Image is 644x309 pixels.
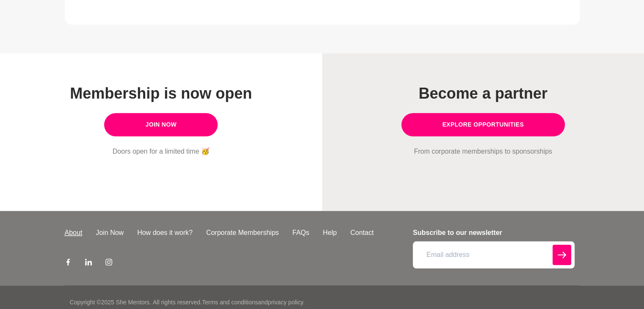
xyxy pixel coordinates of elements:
h1: Become a partner [346,84,621,103]
a: Contact [343,228,380,238]
a: Explore opportunities [401,113,565,136]
a: Corporate Memberships [199,228,286,238]
p: All rights reserved. and . [153,298,304,307]
a: Terms and conditions [202,299,258,306]
a: LinkedIn [85,258,92,268]
a: Join Now [104,113,218,136]
h1: Membership is now open [24,84,299,103]
a: Join Now [89,228,130,238]
input: Email address [413,241,574,268]
a: FAQs [285,228,316,238]
a: Instagram [105,258,112,268]
a: How does it work? [130,228,199,238]
a: About [58,228,89,238]
p: From corporate memberships to sponsorships [346,146,621,157]
a: Help [316,228,343,238]
h4: Subscribe to our newsletter [413,228,574,238]
a: privacy policy [268,299,303,306]
p: Copyright © 2025 She Mentors . [70,298,151,307]
p: Doors open for a limited time 🥳 [24,146,299,157]
a: Facebook [65,258,72,268]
